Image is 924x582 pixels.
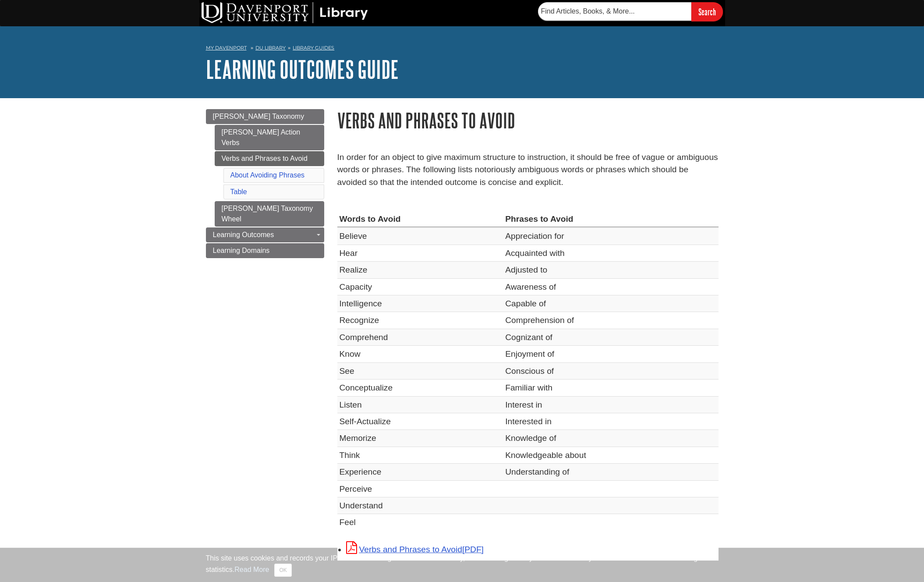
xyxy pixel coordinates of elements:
span: Learning Outcomes [213,231,274,238]
span: Learning Domains [213,247,270,254]
input: Search [691,2,723,21]
th: Words to Avoid [337,211,503,227]
td: Adjusted to [503,262,718,278]
td: Recognize [337,312,503,329]
td: Comprehend [337,329,503,345]
div: This site uses cookies and records your IP address for usage statistics. Additionally, we use Goo... [206,553,719,577]
span: [PERSON_NAME] Taxonomy [213,113,304,120]
a: [PERSON_NAME] Taxonomy Wheel [215,201,324,227]
td: Listen [337,396,503,413]
img: DU Library [202,2,368,23]
td: Acquainted with [503,245,718,261]
a: Verbs and Phrases to Avoid [215,151,324,166]
td: Self-Actualize [337,413,503,429]
td: Familiar with [503,380,718,396]
th: Phrases to Avoid [503,211,718,227]
a: Read More [234,566,269,573]
td: Understanding of [503,464,718,480]
a: My Davenport [206,44,247,52]
td: Interest in [503,396,718,413]
td: Awareness of [503,278,718,295]
td: Knowledgeable about [503,447,718,463]
td: Hear [337,245,503,261]
td: Conscious of [503,362,718,379]
td: Realize [337,262,503,278]
td: Understand [337,497,503,514]
button: Close [274,564,291,577]
a: Table [230,188,247,195]
td: See [337,362,503,379]
td: Cognizant of [503,329,718,345]
td: Capable of [503,295,718,312]
td: Appreciation for [503,227,718,245]
td: Think [337,447,503,463]
h1: Verbs and Phrases to Avoid [337,109,719,131]
div: Guide Page Menu [206,109,324,258]
a: DU Library [255,45,286,51]
a: Learning Outcomes Guide [206,56,399,83]
td: Believe [337,227,503,245]
td: Conceptualize [337,380,503,396]
a: Link opens in new window [346,545,484,554]
td: Intelligence [337,295,503,312]
a: [PERSON_NAME] Action Verbs [215,125,324,150]
a: Learning Domains [206,243,324,258]
td: Comprehension of [503,312,718,329]
td: Capacity [337,278,503,295]
td: Enjoyment of [503,346,718,362]
td: Memorize [337,430,503,447]
a: Library Guides [293,45,334,51]
td: Knowledge of [503,430,718,447]
input: Find Articles, Books, & More... [538,2,691,21]
nav: breadcrumb [206,42,719,56]
form: Searches DU Library's articles, books, and more [538,2,723,21]
td: Know [337,346,503,362]
a: About Avoiding Phrases [230,171,305,179]
td: Experience [337,464,503,480]
p: In order for an object to give maximum structure to instruction, it should be free of vague or am... [337,151,719,189]
td: Interested in [503,413,718,429]
td: Feel [337,514,503,531]
a: Learning Outcomes [206,227,324,242]
td: Perceive [337,480,503,497]
a: [PERSON_NAME] Taxonomy [206,109,324,124]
